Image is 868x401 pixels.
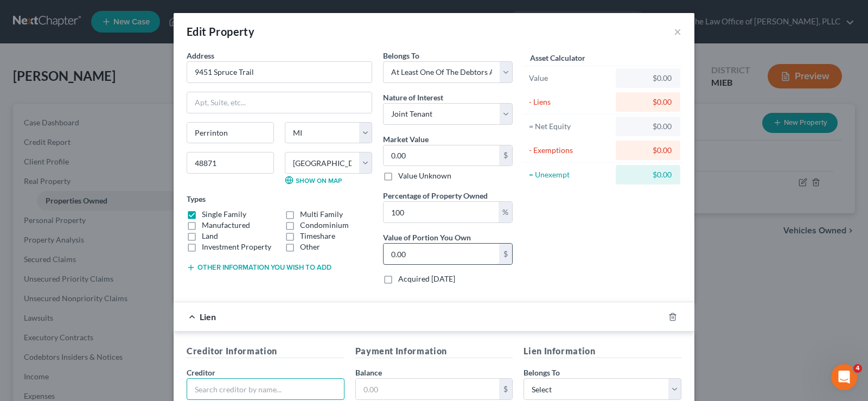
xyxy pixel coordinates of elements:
button: Emoji picker [17,318,25,327]
div: = Unexempt [529,169,611,180]
span: Creditor [187,368,215,377]
a: Show on Map [285,176,342,184]
b: 🚨MFA ANNOUNCEMENT🚨 [17,92,129,101]
div: If you are filing [DATE] in or , you need to have MFA enabled on your PACER account. [17,108,169,150]
input: 0.00 [356,379,500,399]
label: Percentage of Property Owned [383,190,488,201]
div: $ [499,145,512,166]
label: Nature of Interest [383,92,443,103]
div: - Liens [529,97,611,107]
div: Value [529,73,611,84]
button: Upload attachment [52,318,60,327]
label: Single Family [202,209,246,220]
div: = Net Equity [529,121,611,132]
div: $0.00 [624,169,672,180]
label: Asset Calculator [530,52,585,63]
div: Additional instructions will come [DATE], but we wanted to notify our users. [17,252,169,284]
textarea: Message… [9,295,208,314]
input: Enter zip... [187,152,274,174]
label: Multi Family [300,209,343,220]
label: Balance [355,367,382,378]
b: [US_STATE] [80,119,129,128]
div: $0.00 [624,97,672,107]
label: Timeshare [300,231,335,241]
button: go back [7,4,28,25]
input: 0.00 [384,202,499,222]
span: 4 [853,364,862,373]
label: Acquired [DATE] [398,273,455,284]
label: Value of Portion You Own [383,232,471,243]
div: $0.00 [624,73,672,84]
label: Market Value [383,133,429,145]
input: 0.00 [384,244,499,264]
button: × [674,25,681,38]
div: Close [190,4,210,24]
span: Lien [200,311,216,322]
h5: Payment Information [355,345,513,358]
iframe: Intercom live chat [831,364,857,390]
label: Other [300,241,320,252]
h5: Lien Information [524,345,681,358]
button: Other information you wish to add [187,263,331,272]
label: Value Unknown [398,170,451,181]
div: $ [499,379,512,399]
span: Address [187,51,214,60]
button: Send a message… [186,314,203,331]
img: Profile image for Katie [31,6,48,23]
button: Gif picker [34,318,43,327]
b: [DATE], [DATE], all users [17,156,130,176]
span: Belongs To [383,51,419,60]
input: Enter city... [187,123,273,143]
b: [US_STATE] [24,119,73,128]
div: Effective filing with NextChapter's software will be required to enable MFA on their PACER accounts. [17,156,169,198]
div: $0.00 [624,121,672,132]
div: 🚨MFA ANNOUNCEMENT🚨If you are filing [DATE] in[US_STATE]or[US_STATE], you need to have MFA enabled... [9,85,178,290]
div: [PERSON_NAME] • [DATE] [17,292,103,299]
span: Belongs To [524,368,560,377]
input: Apt, Suite, etc... [187,92,372,113]
label: Investment Property [202,241,271,252]
input: Search creditor by name... [187,378,344,400]
div: Edit Property [187,24,254,39]
p: Active 45m ago [53,14,108,24]
label: Manufactured [202,220,250,231]
h5: Creditor Information [187,345,344,358]
label: Types [187,193,206,205]
label: Condominium [300,220,349,231]
h1: [PERSON_NAME] [53,5,123,14]
label: Land [202,231,218,241]
input: Enter address... [187,62,372,82]
button: Home [170,4,190,25]
div: - Exemptions [529,145,611,156]
div: Katie says… [9,85,208,314]
div: Varying districts are enrolling users at random starting [DATE] and some districts are requiring ... [17,203,169,246]
input: 0.00 [384,145,499,166]
div: $ [499,244,512,264]
div: $0.00 [624,145,672,156]
div: % [499,202,512,222]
